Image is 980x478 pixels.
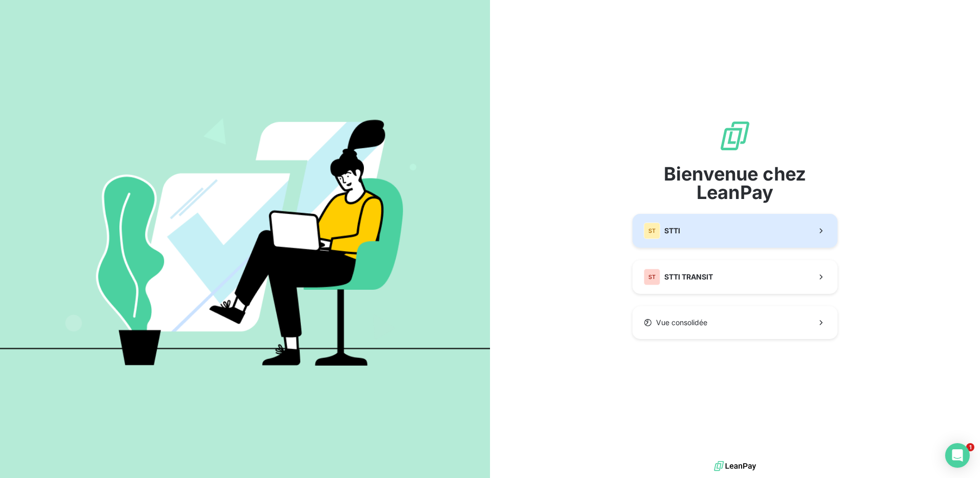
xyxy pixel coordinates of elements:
span: Bienvenue chez LeanPay [632,165,838,202]
button: STSTTI [632,214,838,248]
div: ST [644,223,660,239]
span: STTI [664,226,680,236]
span: 1 [966,443,974,451]
div: ST [644,269,660,285]
button: STSTTI TRANSIT [632,260,838,294]
div: Open Intercom Messenger [945,443,970,468]
span: STTI TRANSIT [664,272,713,282]
button: Vue consolidée [632,306,838,339]
img: logo sigle [719,120,751,152]
img: logo [714,459,756,474]
span: Vue consolidée [656,317,707,328]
